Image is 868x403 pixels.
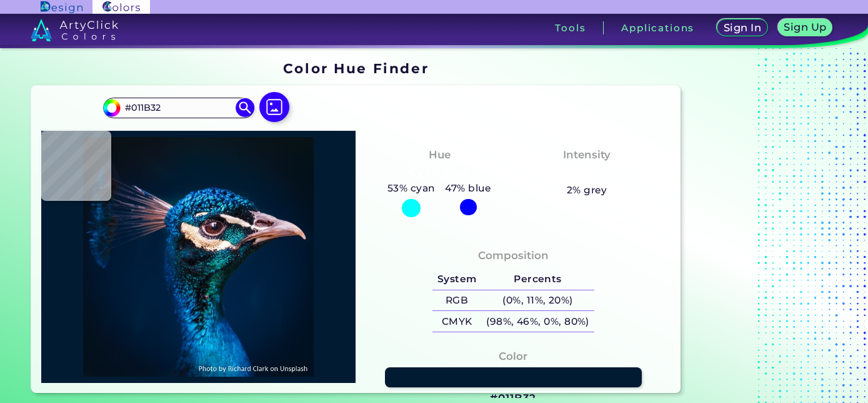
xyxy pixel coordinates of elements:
h5: 47% blue [440,180,496,196]
h5: 53% cyan [382,180,440,196]
h3: Tools [555,23,586,33]
a: Sign Up [781,20,831,36]
h4: Color [499,347,527,365]
h3: Vibrant [560,165,614,180]
h1: Color Hue Finder [283,59,429,78]
h4: Hue [429,146,451,164]
h4: Intensity [563,146,611,164]
h5: Percents [481,269,594,290]
a: Sign In [719,20,766,36]
img: icon picture [259,92,289,122]
h5: CMYK [432,311,481,332]
img: ArtyClick Design logo [41,1,82,13]
h5: RGB [432,290,481,311]
img: img_pavlin.jpg [47,137,350,377]
h3: Cyan-Blue [404,165,475,180]
h5: System [432,269,481,290]
img: icon search [236,98,254,117]
h5: Sign In [725,23,759,33]
iframe: Advertisement [686,56,842,398]
img: logo_artyclick_colors_white.svg [31,19,119,41]
h3: Applications [621,23,694,33]
h5: (98%, 46%, 0%, 80%) [481,311,594,332]
input: type color.. [121,99,237,116]
h5: 2% grey [567,182,607,198]
h5: (0%, 11%, 20%) [481,290,594,311]
h4: Composition [478,247,549,265]
h5: Sign Up [786,23,824,32]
